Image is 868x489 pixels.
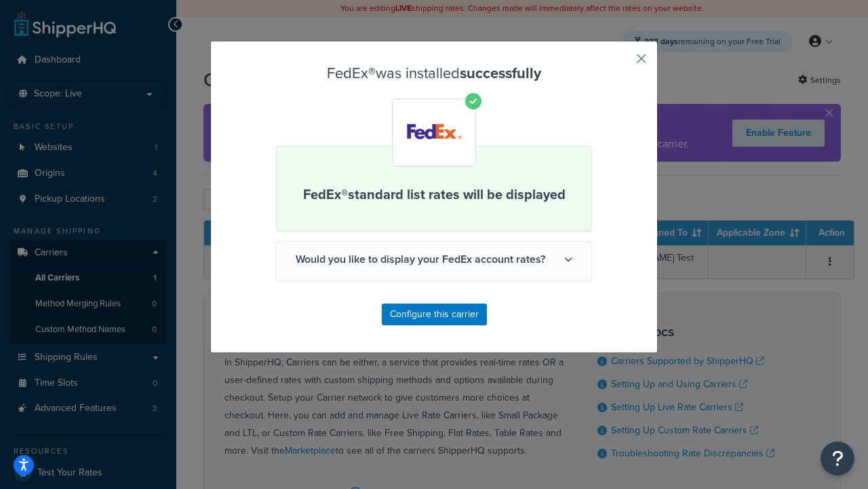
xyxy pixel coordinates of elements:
[460,62,541,84] strong: successfully
[276,65,592,81] h3: FedEx® was installed
[276,146,592,232] div: FedEx® standard list rates will be displayed
[277,242,591,277] span: Would you like to display your FedEx account rates?
[395,101,473,164] img: FedEx®
[821,441,854,475] button: Open Resource Center
[382,304,487,325] button: Configure this carrier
